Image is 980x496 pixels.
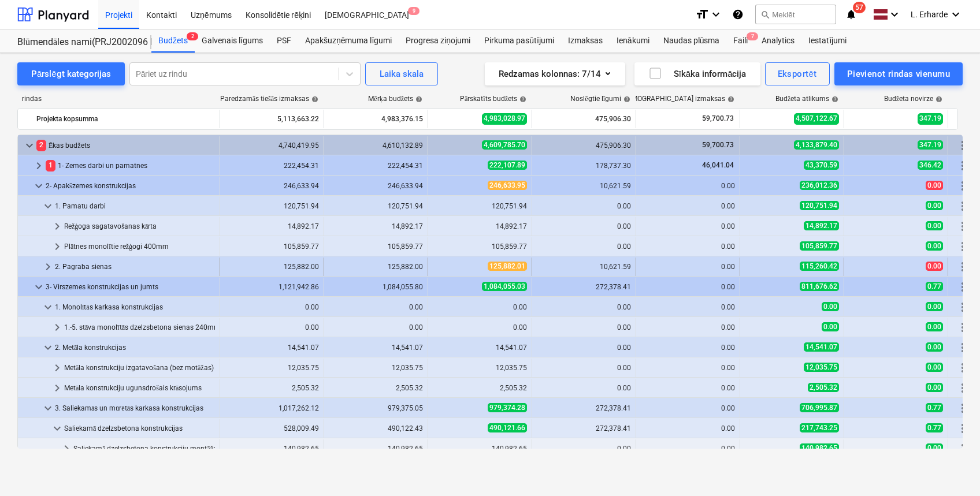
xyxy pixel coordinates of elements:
[847,66,950,81] div: Pievienot rindas vienumu
[794,140,839,150] span: 4,133,879.40
[956,260,970,274] span: Vairāk darbību
[225,243,319,251] div: 105,859.77
[225,424,319,432] div: 528,009.49
[884,95,942,103] div: Budžeta novirze
[329,141,423,150] div: 4,610,132.89
[570,95,630,103] div: Noslēgtie līgumi
[732,8,744,21] i: Zināšanu pamats
[50,320,64,334] span: keyboard_arrow_right
[537,404,631,412] div: 272,378.41
[23,139,36,152] span: keyboard_arrow_down
[64,237,215,256] div: Plātnes monolītie režģogi 400mm
[800,282,839,291] span: 811,676.62
[55,298,215,316] div: 1. Monolītās karkasa konstrukcijas
[918,113,943,124] span: 347.19
[50,361,64,375] span: keyboard_arrow_right
[225,404,319,412] div: 1,017,262.12
[956,320,970,334] span: Vairāk darbību
[46,156,215,175] div: 1- Zemes darbi un pamatnes
[482,140,527,150] span: 4,609,785.70
[17,95,220,103] div: rindas
[32,179,46,193] span: keyboard_arrow_down
[765,62,830,85] button: Eksportēt
[537,141,631,150] div: 475,906.30
[537,202,631,210] div: 0.00
[926,342,943,352] span: 0.00
[911,10,948,19] span: L. Erharde
[701,114,735,124] span: 59,700.73
[537,445,631,453] div: 0.00
[46,177,215,195] div: 2- Apakšzemes konstrukcijas
[298,29,399,53] a: Apakšuzņēmuma līgumi
[329,404,423,412] div: 979,375.05
[634,62,760,85] button: Sīkāka informācija
[641,424,735,432] div: 0.00
[225,303,319,311] div: 0.00
[800,241,839,251] span: 105,859.77
[408,7,420,15] span: 9
[801,29,853,53] a: Iestatījumi
[956,159,970,173] span: Vairāk darbību
[918,140,943,150] span: 347.19
[760,10,770,19] span: search
[641,243,735,251] div: 0.00
[709,8,723,21] i: keyboard_arrow_down
[922,441,980,496] div: Chat Widget
[701,161,735,169] span: 46,041.04
[225,182,319,190] div: 246,633.94
[800,262,839,271] span: 115,260.42
[220,95,318,103] div: Paredzamās tiešās izmaksas
[829,96,838,103] span: help
[225,141,319,150] div: 4,740,419.95
[36,140,46,151] span: 2
[755,29,801,53] a: Analytics
[641,404,735,412] div: 0.00
[270,29,298,53] a: PSF
[800,403,839,412] span: 706,995.87
[537,384,631,392] div: 0.00
[17,36,138,49] div: Blūmendāles nami(PRJ2002096 Prūšu 3 kārta) - 2601984
[956,361,970,375] span: Vairāk darbību
[187,32,198,40] span: 2
[64,419,215,438] div: Saliekamā dzelzsbetona konstrukcijas
[488,403,527,412] span: 979,374.28
[309,96,318,103] span: help
[32,159,46,173] span: keyboard_arrow_right
[726,29,755,53] a: Faili7
[621,96,630,103] span: help
[488,181,527,190] span: 246,633.95
[804,161,839,170] span: 43,370.59
[329,303,423,311] div: 0.00
[64,359,215,377] div: Metāla konstrukciju izgatavošana (bez motāžas)
[482,282,527,291] span: 1,084,055.03
[822,302,839,311] span: 0.00
[225,162,319,170] div: 222,454.31
[225,222,319,230] div: 14,892.17
[329,202,423,210] div: 120,751.94
[433,364,527,372] div: 12,035.75
[399,29,477,53] div: Progresa ziņojumi
[195,29,270,53] div: Galvenais līgums
[329,424,423,432] div: 490,122.43
[225,384,319,392] div: 2,505.32
[537,222,631,230] div: 0.00
[329,323,423,331] div: 0.00
[804,342,839,352] span: 14,541.07
[926,322,943,331] span: 0.00
[561,29,610,53] a: Izmaksas
[926,383,943,392] span: 0.00
[329,110,423,128] div: 4,983,376.15
[225,344,319,352] div: 14,541.07
[641,283,735,291] div: 0.00
[433,384,527,392] div: 2,505.32
[32,280,46,294] span: keyboard_arrow_down
[641,364,735,372] div: 0.00
[800,423,839,432] span: 217,743.25
[808,383,839,392] span: 2,505.32
[949,8,963,21] i: keyboard_arrow_down
[485,62,625,85] button: Redzamas kolonnas:7/14
[956,219,970,233] span: Vairāk darbību
[926,363,943,372] span: 0.00
[329,162,423,170] div: 222,454.31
